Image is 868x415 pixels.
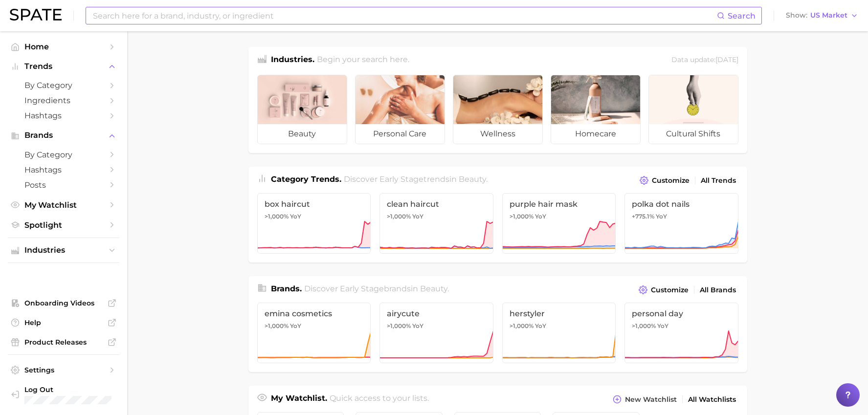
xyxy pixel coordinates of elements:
span: Discover Early Stage brands in . [304,284,449,293]
span: Home [24,42,103,51]
span: Customize [652,176,690,185]
span: beauty [459,175,486,184]
button: Brands [8,128,119,143]
a: box haircut>1,000% YoY [257,193,371,254]
a: beauty [257,75,347,144]
input: Search here for a brand, industry, or ingredient [92,7,717,24]
a: by Category [8,78,119,93]
a: emina cosmetics>1,000% YoY [257,303,371,363]
span: All Trends [701,176,736,185]
span: Ingredients [24,96,103,105]
button: Trends [8,59,119,74]
span: beauty [420,284,447,293]
span: Onboarding Videos [24,299,103,307]
a: Product Releases [8,335,119,349]
h1: My Watchlist. [271,393,327,406]
span: Brands . [271,284,302,293]
span: box haircut [265,199,364,209]
span: YoY [412,213,423,220]
span: airycute [387,309,486,318]
span: Spotlight [24,220,103,230]
span: >1,000% [387,213,411,220]
span: YoY [412,322,423,330]
a: cultural shifts [648,75,738,144]
span: >1,000% [510,213,534,220]
button: Customize [636,283,690,297]
h2: Quick access to your lists. [330,393,429,406]
span: herstyler [510,309,609,318]
h2: Begin your search here. [317,54,409,67]
span: Posts [24,180,103,190]
span: +775.1% [632,213,654,220]
a: Help [8,315,119,330]
span: My Watchlist [24,200,103,210]
a: airycute>1,000% YoY [379,303,493,363]
span: New Watchlist [625,395,677,404]
a: by Category [8,147,119,162]
span: clean haircut [387,199,486,209]
a: Settings [8,363,119,377]
span: YoY [535,213,546,220]
span: Settings [24,366,103,374]
span: YoY [657,322,668,330]
span: polka dot nails [632,199,731,209]
a: All Watchlists [686,393,738,406]
a: Onboarding Videos [8,296,119,310]
a: polka dot nails+775.1% YoY [624,193,738,254]
span: Category Trends . [271,175,341,184]
a: Home [8,39,119,54]
a: homecare [551,75,641,144]
span: >1,000% [265,322,289,329]
span: Brands [24,131,103,140]
span: by Category [24,81,103,90]
span: Log Out [24,385,126,394]
button: ShowUS Market [783,9,861,22]
a: personal day>1,000% YoY [624,303,738,363]
a: herstyler>1,000% YoY [502,303,616,363]
span: US Market [810,13,847,18]
span: personal day [632,309,731,318]
span: Customize [651,286,689,294]
a: Ingredients [8,93,119,108]
span: Trends [24,62,103,71]
a: personal care [355,75,445,144]
a: Spotlight [8,218,119,233]
span: purple hair mask [510,199,609,209]
span: Discover Early Stage trends in . [344,175,488,184]
span: by Category [24,150,103,159]
h1: Industries. [271,54,314,67]
button: New Watchlist [610,393,679,406]
div: Data update: [DATE] [671,54,738,67]
a: clean haircut>1,000% YoY [379,193,493,254]
span: >1,000% [265,213,289,220]
span: All Watchlists [688,395,736,404]
span: YoY [535,322,546,330]
a: Hashtags [8,108,119,123]
span: wellness [453,124,542,144]
img: SPATE [10,9,62,21]
span: >1,000% [387,322,411,329]
a: Hashtags [8,162,119,177]
span: YoY [656,213,667,220]
span: cultural shifts [649,124,738,144]
span: personal care [356,124,445,144]
a: wellness [453,75,543,144]
span: Help [24,318,103,327]
a: Log out. Currently logged in with e-mail totoh@benefitcosmetics.com. [8,382,119,408]
a: My Watchlist [8,197,119,213]
a: All Trends [698,174,738,187]
span: YoY [290,322,301,330]
a: All Brands [697,284,738,297]
a: Posts [8,177,119,193]
a: purple hair mask>1,000% YoY [502,193,616,254]
span: All Brands [700,286,736,294]
span: YoY [290,213,301,220]
span: Product Releases [24,338,103,347]
span: Industries [24,246,103,255]
span: Show [786,13,807,18]
span: homecare [551,124,640,144]
span: Hashtags [24,111,103,120]
span: emina cosmetics [265,309,364,318]
span: >1,000% [632,322,656,329]
span: Hashtags [24,165,103,175]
